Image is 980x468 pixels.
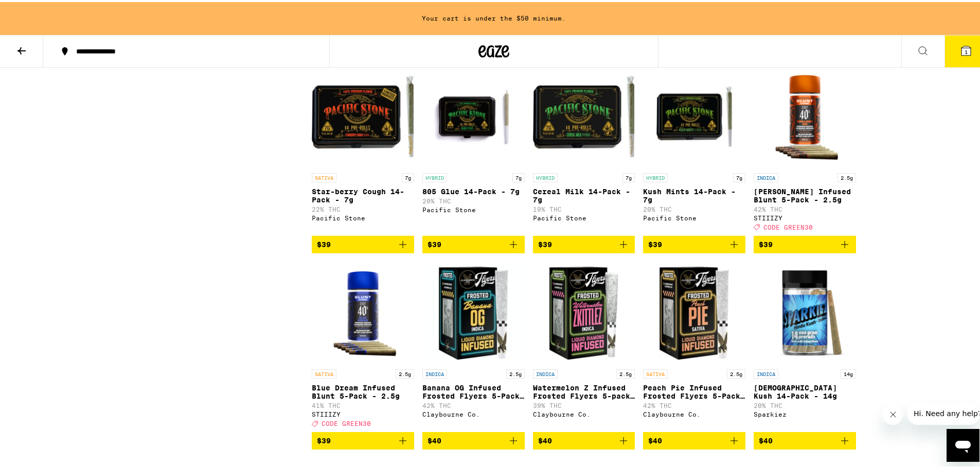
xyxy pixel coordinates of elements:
p: HYBRID [643,171,668,180]
p: 2.5g [727,367,745,377]
a: Open page for Hindu Kush 14-Pack - 14g from Sparkiez [754,259,856,430]
button: Add to bag [643,430,745,447]
p: INDICA [533,367,558,377]
div: STIIIZY [312,409,414,416]
span: $39 [759,238,773,247]
button: Add to bag [422,430,525,447]
button: Add to bag [754,234,856,251]
button: Add to bag [533,430,635,447]
button: Add to bag [312,234,414,251]
p: INDICA [422,367,447,377]
p: INDICA [754,171,778,180]
p: 39% THC [533,400,635,407]
img: Sparkiez - Hindu Kush 14-Pack - 14g [754,259,856,362]
span: CODE GREEN30 [763,222,813,229]
p: 2.5g [838,171,856,180]
img: Claybourne Co. - Peach Pie Infused Frosted Flyers 5-Pack - 2.5g [643,259,745,362]
p: Kush Mints 14-Pack - 7g [643,185,745,202]
p: SATIVA [643,367,668,377]
p: Cereal Milk 14-Pack - 7g [533,185,635,202]
div: Pacific Stone [422,204,525,211]
p: 14g [841,367,856,377]
a: Open page for Peach Pie Infused Frosted Flyers 5-Pack - 2.5g from Claybourne Co. [643,259,745,430]
button: Add to bag [422,234,525,251]
span: $39 [317,238,331,247]
div: Claybourne Co. [422,409,525,416]
p: HYBRID [422,171,447,180]
p: [PERSON_NAME] Infused Blunt 5-Pack - 2.5g [754,185,856,202]
img: Pacific Stone - Kush Mints 14-Pack - 7g [643,63,745,166]
div: Pacific Stone [312,213,414,219]
p: 2.5g [396,367,414,377]
button: Add to bag [312,430,414,447]
img: STIIIZY - King Louis XIII Infused Blunt 5-Pack - 2.5g [754,63,856,166]
button: Add to bag [643,234,745,251]
a: Open page for Blue Dream Infused Blunt 5-Pack - 2.5g from STIIIZY [312,259,414,430]
span: $40 [538,435,552,443]
p: 7g [733,171,745,180]
a: Open page for Banana OG Infused Frosted Flyers 5-Pack - 2.5g from Claybourne Co. [422,259,525,430]
p: 41% THC [312,400,414,407]
iframe: Button to launch messaging window [947,427,979,460]
div: Pacific Stone [643,213,745,219]
img: Pacific Stone - Star-berry Cough 14-Pack - 7g [312,63,414,166]
a: Open page for Star-berry Cough 14-Pack - 7g from Pacific Stone [312,63,414,234]
p: INDICA [754,367,778,377]
span: $40 [427,435,441,443]
img: Claybourne Co. - Banana OG Infused Frosted Flyers 5-Pack - 2.5g [422,259,525,362]
p: Blue Dream Infused Blunt 5-Pack - 2.5g [312,382,414,398]
p: 42% THC [754,204,856,211]
span: $39 [427,238,441,247]
span: $40 [648,435,662,443]
p: [DEMOGRAPHIC_DATA] Kush 14-Pack - 14g [754,382,856,398]
a: Open page for 805 Glue 14-Pack - 7g from Pacific Stone [422,63,525,234]
p: 7g [622,171,635,180]
img: STIIIZY - Blue Dream Infused Blunt 5-Pack - 2.5g [312,259,414,362]
p: 20% THC [754,400,856,407]
p: Peach Pie Infused Frosted Flyers 5-Pack - 2.5g [643,382,745,398]
p: 42% THC [643,400,745,407]
p: 20% THC [643,204,745,211]
p: SATIVA [312,367,336,377]
p: 7g [512,171,525,180]
span: Hi. Need any help? [6,7,74,15]
p: 805 Glue 14-Pack - 7g [422,185,525,194]
span: $39 [317,435,331,443]
img: Claybourne Co. - Watermelon Z Infused Frosted Flyers 5-pack - 2.5g [533,259,635,362]
span: $40 [759,435,773,443]
iframe: Close message [883,402,903,423]
p: 7g [402,171,414,180]
a: Open page for King Louis XIII Infused Blunt 5-Pack - 2.5g from STIIIZY [754,63,856,234]
div: Pacific Stone [533,213,635,219]
span: 1 [965,47,968,53]
div: Sparkiez [754,409,856,416]
button: Add to bag [533,234,635,251]
p: 42% THC [422,400,525,407]
p: SATIVA [312,171,336,180]
p: 20% THC [422,196,525,202]
p: Watermelon Z Infused Frosted Flyers 5-pack - 2.5g [533,382,635,398]
p: 19% THC [533,204,635,211]
p: HYBRID [533,171,558,180]
p: 2.5g [616,367,635,377]
div: Claybourne Co. [643,409,745,416]
p: Banana OG Infused Frosted Flyers 5-Pack - 2.5g [422,382,525,398]
img: Pacific Stone - 805 Glue 14-Pack - 7g [422,63,525,166]
p: Star-berry Cough 14-Pack - 7g [312,185,414,202]
span: CODE GREEN30 [322,418,371,425]
span: $39 [538,238,552,247]
span: $39 [648,238,662,247]
a: Open page for Cereal Milk 14-Pack - 7g from Pacific Stone [533,63,635,234]
div: STIIIZY [754,213,856,219]
div: Claybourne Co. [533,409,635,416]
img: Pacific Stone - Cereal Milk 14-Pack - 7g [533,63,635,166]
p: 22% THC [312,204,414,211]
a: Open page for Kush Mints 14-Pack - 7g from Pacific Stone [643,63,745,234]
button: Add to bag [754,430,856,447]
a: Open page for Watermelon Z Infused Frosted Flyers 5-pack - 2.5g from Claybourne Co. [533,259,635,430]
p: 2.5g [506,367,525,377]
iframe: Message from company [907,400,979,423]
